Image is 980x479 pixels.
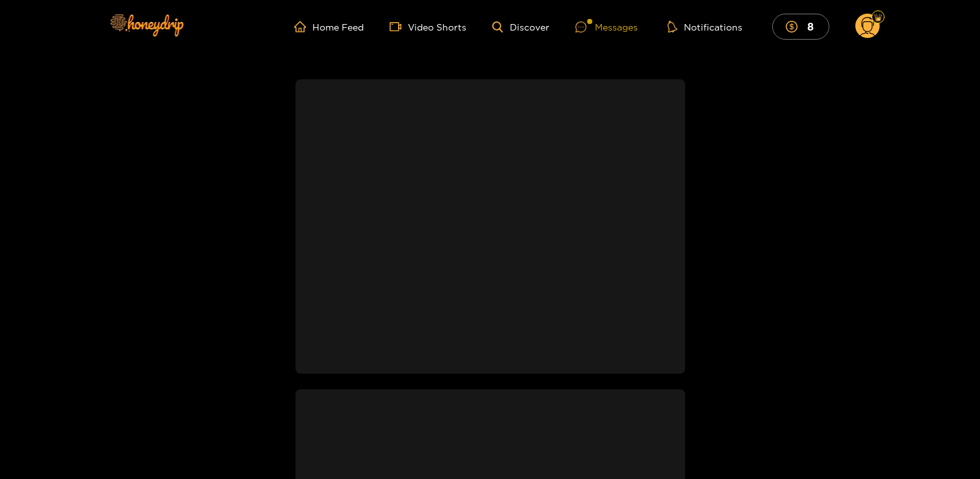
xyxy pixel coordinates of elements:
[664,20,746,33] button: Notifications
[772,14,829,39] button: 8
[786,21,804,32] span: dollar
[390,21,408,32] span: video-camera
[874,14,882,21] img: Fan Level
[294,21,364,32] a: Home Feed
[575,19,638,34] div: Messages
[390,21,466,32] a: Video Shorts
[294,21,312,32] span: home
[805,19,816,33] mark: 8
[492,21,549,32] a: Discover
